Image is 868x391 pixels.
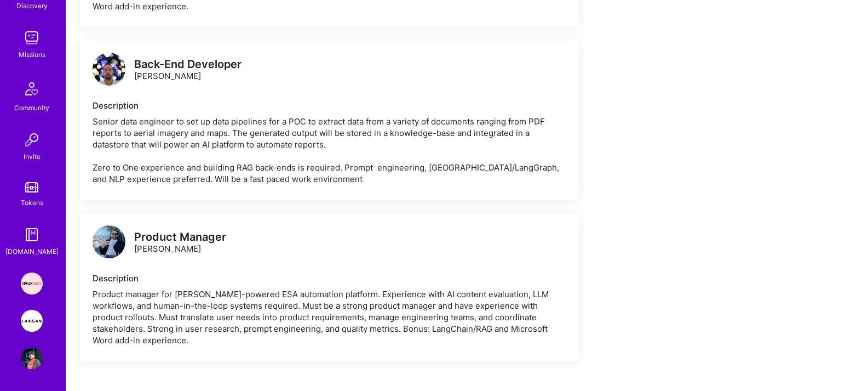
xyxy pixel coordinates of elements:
a: logo [93,225,125,261]
img: guide book [21,224,43,246]
div: [PERSON_NAME] [134,59,242,82]
div: [PERSON_NAME] [134,231,226,254]
div: Product manager for [PERSON_NAME]-powered ESA automation platform. Experience with AI content eva... [93,288,566,346]
div: Invite [24,151,41,162]
img: logo [93,53,125,86]
div: Description [93,273,566,284]
a: Langan: AI-Copilot for Environmental Site Assessment [18,310,45,332]
img: User Avatar [21,347,43,369]
a: logo [93,53,125,88]
img: Community [19,76,45,102]
div: Senior data engineer to set up data pipelines for a POC to extract data from a variety of documen... [93,116,566,185]
div: Missions [19,49,45,60]
div: Description [93,100,566,111]
img: Invite [21,129,43,151]
div: Tokens [21,197,43,208]
img: tokens [25,182,38,192]
img: Langan: AI-Copilot for Environmental Site Assessment [21,310,43,332]
div: Back-End Developer [134,59,242,70]
div: [DOMAIN_NAME] [5,246,59,257]
div: Product Manager [134,231,226,243]
img: Speakeasy: Software Engineer to help Customers write custom functions [21,273,43,294]
img: logo [93,225,125,258]
a: User Avatar [18,347,45,369]
div: Community [14,102,49,114]
a: Speakeasy: Software Engineer to help Customers write custom functions [18,273,45,294]
img: teamwork [21,27,43,49]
